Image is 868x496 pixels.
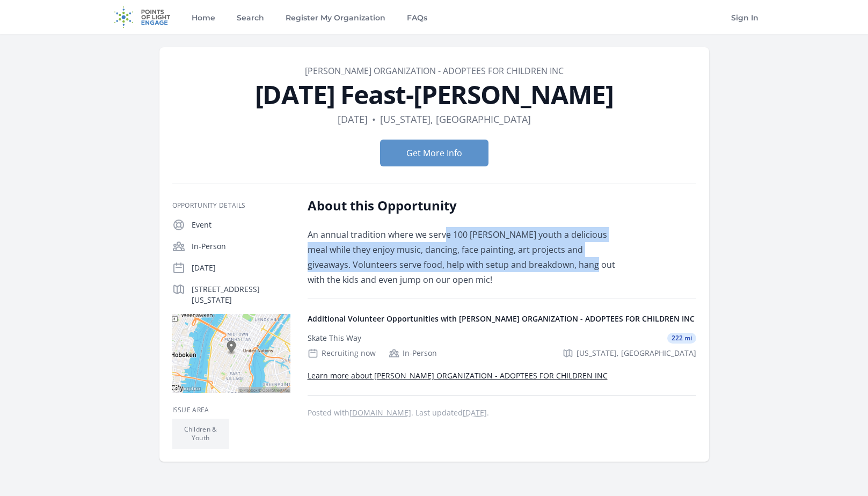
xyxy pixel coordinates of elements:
[338,112,368,127] dd: [DATE]
[172,419,229,449] li: Children & Youth
[308,333,361,344] div: Skate This Way
[192,241,290,252] p: In-Person
[380,140,488,166] button: Get More Info
[305,65,564,77] a: [PERSON_NAME] ORGANIZATION - ADOPTEES FOR CHILDREN INC
[667,333,696,344] span: 222 mi
[172,314,290,393] img: Map
[577,348,696,359] span: [US_STATE], [GEOGRAPHIC_DATA]
[308,409,696,417] p: Posted with . Last updated .
[192,284,290,305] p: [STREET_ADDRESS][US_STATE]
[308,197,622,214] h2: About this Opportunity
[463,407,487,418] abbr: Tue, Sep 16, 2025 8:44 AM
[172,406,290,414] h3: Issue area
[192,262,290,273] p: [DATE]
[308,227,622,287] p: An annual tradition where we serve 100 [PERSON_NAME] youth a delicious meal while they enjoy musi...
[389,348,437,359] div: In-Person
[349,407,411,418] a: [DOMAIN_NAME]
[303,324,701,367] a: Skate This Way 222 mi Recruiting now In-Person [US_STATE], [GEOGRAPHIC_DATA]
[172,82,696,107] h1: [DATE] Feast-[PERSON_NAME]
[308,348,376,359] div: Recruiting now
[308,370,608,381] a: Learn more about [PERSON_NAME] ORGANIZATION - ADOPTEES FOR CHILDREN INC
[308,313,696,324] h4: Additional Volunteer Opportunities with [PERSON_NAME] ORGANIZATION - ADOPTEES FOR CHILDREN INC
[192,220,290,230] p: Event
[380,112,531,127] dd: [US_STATE], [GEOGRAPHIC_DATA]
[372,112,376,127] div: •
[172,201,290,210] h3: Opportunity Details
